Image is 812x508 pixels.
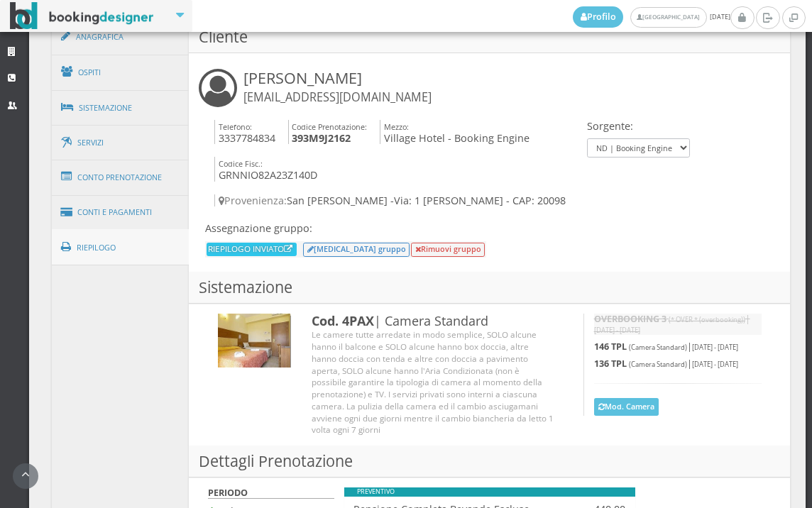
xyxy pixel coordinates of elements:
[380,120,530,145] h4: Village Hotel - Booking Engine
[629,343,687,352] small: (Camera Standard)
[219,194,287,207] span: Provenienza:
[52,159,190,196] a: Conto Prenotazione
[594,358,627,370] b: 136 TPL
[411,243,485,257] button: Rimuovi gruppo
[312,312,374,329] b: Cod. 4PAX
[189,272,790,304] h3: Sistemazione
[692,343,738,352] small: [DATE] - [DATE]
[219,158,263,169] small: Codice Fisc.:
[629,360,687,369] small: (Camera Standard)
[52,18,190,55] a: Anagrafica
[630,7,706,28] a: [GEOGRAPHIC_DATA]
[208,243,295,254] a: RIEPILOGO INVIATO
[205,222,486,234] h4: Assegnazione gruppo:
[594,326,640,335] small: [DATE] - [DATE]
[594,314,762,335] h5: |
[218,314,290,368] img: 86f83e7680f911ec9e3902899e52ea48.jpg
[312,314,555,329] h3: | Camera Standard
[243,89,432,105] small: [EMAIL_ADDRESS][DOMAIN_NAME]
[573,6,624,28] a: Profilo
[189,21,790,53] h3: Cliente
[506,194,566,207] span: - CAP: 20098
[587,120,690,132] h4: Sorgente:
[594,398,659,416] button: Mod. Camera
[292,131,351,145] b: 393M9J2162
[594,341,627,353] b: 146 TPL
[594,313,666,325] b: OVERBOOKING 3
[52,54,190,91] a: Ospiti
[219,121,252,132] small: Telefono:
[214,120,275,145] h4: 3337784834
[692,360,738,369] small: [DATE] - [DATE]
[303,243,410,257] button: [MEDICAL_DATA] gruppo
[52,125,190,161] a: Servizi
[52,194,190,231] a: Conti e Pagamenti
[292,121,367,132] small: Codice Prenotazione:
[394,194,503,207] span: Via: 1 [PERSON_NAME]
[243,69,432,106] h3: [PERSON_NAME]
[312,328,555,435] div: Le camere tutte arredate in modo semplice, SOLO alcune hanno il balcone e SOLO alcune hanno box d...
[594,341,762,352] h5: |
[669,315,745,324] small: (* OVER * (overbooking))
[189,446,790,477] h3: Dettagli Prenotazione
[384,121,409,132] small: Mezzo:
[214,194,583,206] h4: San [PERSON_NAME] -
[208,487,248,499] b: PERIODO
[10,2,154,30] img: BookingDesigner.com
[52,229,190,266] a: Riepilogo
[344,487,635,497] div: PREVENTIVO
[594,358,762,369] h5: |
[573,6,730,28] span: [DATE]
[52,89,190,126] a: Sistemazione
[214,157,317,182] h4: GRNNIO82A23Z140D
